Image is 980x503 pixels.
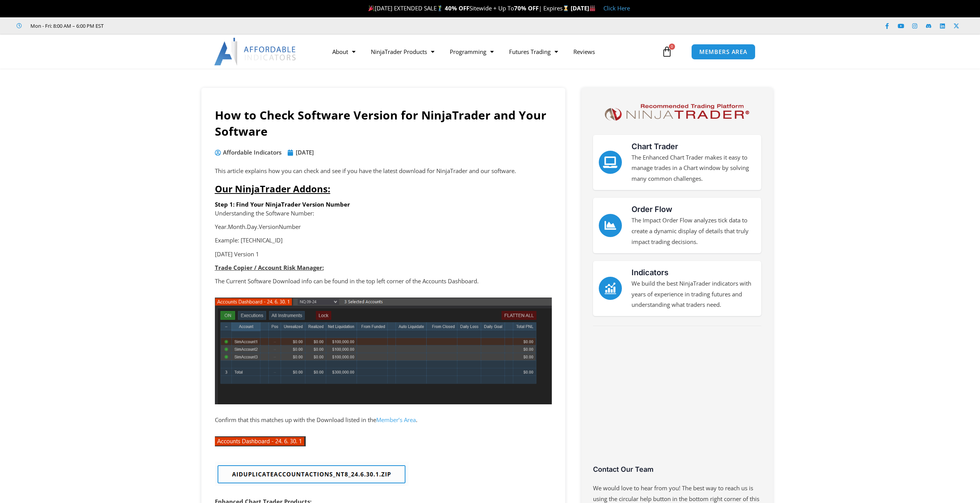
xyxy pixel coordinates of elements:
h3: Contact Our Team [593,465,761,474]
iframe: Customer reviews powered by Trustpilot [593,336,761,471]
span: 0 [669,44,675,50]
a: Click Here [603,4,630,12]
p: We build the best NinjaTrader indicators with years of experience in trading futures and understa... [632,278,756,311]
a: About [325,43,363,61]
a: Reviews [566,43,603,61]
span: MEMBERS AREA [699,49,747,55]
h6: Step 1: Find Your NinjaTrader Version Number [215,201,552,208]
img: ⌛ [563,5,569,11]
iframe: Customer reviews powered by Trustpilot [114,22,230,30]
p: [DATE] Version 1 [215,249,552,260]
a: Programming [442,43,501,61]
a: MEMBERS AREA [691,44,756,60]
a: Chart Trader [599,151,622,174]
img: AI Duplicate Account Actions File Name [215,462,409,486]
a: 0 [650,40,684,63]
p: The Impact Order Flow analyzes tick data to create a dynamic display of details that truly impact... [632,215,756,247]
nav: Menu [325,43,660,61]
time: [DATE] [296,148,314,156]
strong: 70% OFF [514,4,539,12]
p: Example: [TECHNICAL_ID] [215,235,552,246]
h1: How to Check Software Version for NinjaTrader and Your Software [215,107,552,140]
img: 🎉 [369,5,374,11]
p: The Enhanced Chart Trader makes it easy to manage trades in a Chart window by solving many common... [632,152,756,185]
img: LogoAI | Affordable Indicators – NinjaTrader [214,38,297,66]
strong: Trade Copier / Account Risk Manager: [215,264,324,271]
a: Futures Trading [501,43,566,61]
p: Year.Month.Day.VersionNumber [215,222,552,232]
p: Confirm that this matches up with the Download listed in the . [215,415,552,426]
a: Chart Trader [632,142,678,151]
img: 🏌️‍♂️ [437,5,443,11]
img: NinjaTrader Logo | Affordable Indicators – NinjaTrader [601,101,752,123]
p: This article explains how you can check and see if you have the latest download for NinjaTrader a... [215,166,552,177]
span: Our NinjaTrader Addons: [215,182,330,195]
a: Order Flow [632,205,672,214]
a: Member’s Area [376,416,416,424]
a: Indicators [632,268,668,277]
p: The Current Software Download info can be found in the top left corner of the Accounts Dashboard. [215,276,552,287]
img: 🏭 [590,5,595,11]
span: Affordable Indicators [221,147,281,158]
a: Order Flow [599,214,622,237]
strong: [DATE] [571,4,596,12]
a: NinjaTrader Products [363,43,442,61]
span: Mon - Fri: 8:00 AM – 6:00 PM EST [28,21,104,30]
strong: 40% OFF [445,4,469,12]
p: Understanding the Software Number: [215,208,552,219]
img: image.png [215,436,306,446]
span: [DATE] EXTENDED SALE Sitewide + Up To | Expires [367,4,571,12]
img: accounts dashboard trading view [215,298,552,404]
a: Indicators [599,277,622,300]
